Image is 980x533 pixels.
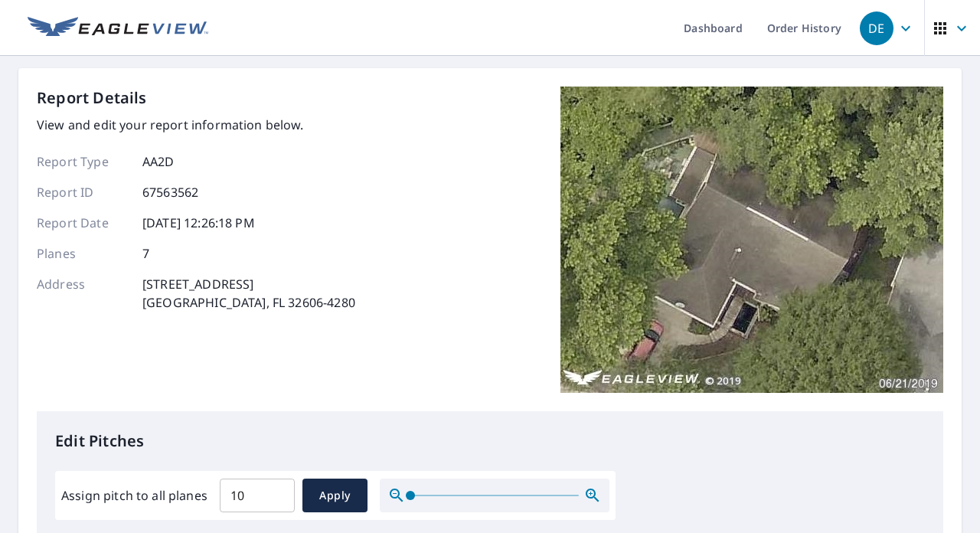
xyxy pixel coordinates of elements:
[55,430,925,453] p: Edit Pitches
[37,87,147,110] p: Report Details
[142,244,149,263] p: 7
[315,486,355,505] span: Apply
[560,87,943,393] img: Top image
[37,152,129,171] p: Report Type
[142,183,198,201] p: 67563562
[61,486,207,505] label: Assign pitch to all planes
[302,479,367,512] button: Apply
[860,11,893,45] div: DE
[220,474,295,517] input: 00.0
[142,214,255,232] p: [DATE] 12:26:18 PM
[28,17,208,40] img: EV Logo
[37,244,129,263] p: Planes
[37,275,129,312] p: Address
[37,183,129,201] p: Report ID
[142,152,175,171] p: AA2D
[142,275,355,312] p: [STREET_ADDRESS] [GEOGRAPHIC_DATA], FL 32606-4280
[37,214,129,232] p: Report Date
[37,116,355,134] p: View and edit your report information below.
